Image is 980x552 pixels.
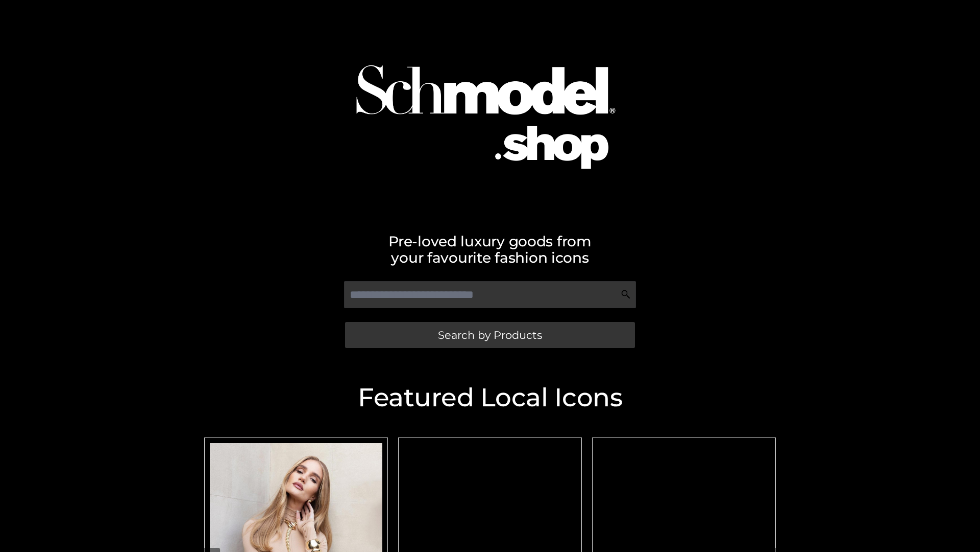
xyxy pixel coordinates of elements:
h2: Featured Local Icons​ [199,385,781,410]
span: Search by Products [438,330,542,340]
h2: Pre-loved luxury goods from your favourite fashion icons [199,233,781,266]
img: Search Icon [621,289,631,300]
a: Search by Products [345,322,635,348]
